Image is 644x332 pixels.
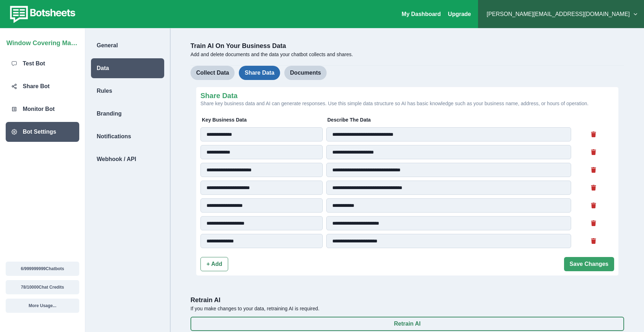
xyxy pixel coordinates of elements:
button: Delete [586,216,601,230]
button: 6/999999999Chatbots [6,262,79,276]
p: Monitor Bot [23,105,55,113]
p: Test Bot [23,59,45,68]
button: Delete [586,127,601,141]
a: Webhook / API [85,149,170,169]
a: General [85,36,170,55]
p: Bot Settings [23,128,56,136]
p: Data [97,64,109,73]
p: If you make changes to your data, retraining AI is required. [190,305,624,312]
button: Save Changes [564,257,614,271]
p: Window Covering Matchmaker [6,36,79,48]
p: Describe The Data [327,116,571,124]
a: Notifications [85,127,170,146]
button: Collect Data [190,66,235,80]
a: Branding [85,104,170,124]
a: Rules [85,81,170,101]
img: botsheets-logo.png [6,4,77,24]
a: Data [85,58,170,78]
button: + Add [200,257,228,271]
a: Upgrade [448,11,471,17]
p: Share key business data and AI can generate responses. Use this simple data structure so AI has b... [200,100,614,107]
button: 78/10000Chat Credits [6,280,79,294]
p: Notifications [97,132,131,141]
button: More Usage... [6,299,79,313]
button: Documents [284,66,327,80]
p: Train AI On Your Business Data [190,41,624,51]
p: Rules [97,87,112,95]
p: Webhook / API [97,155,136,164]
button: Delete [586,181,601,195]
p: Add and delete documents and the data your chatbot collects and shares. [190,51,624,58]
p: Branding [97,109,122,118]
p: General [97,41,118,50]
button: Delete [586,145,601,159]
button: Delete [586,198,601,213]
h2: Share Data [200,91,614,100]
button: Delete [586,234,601,248]
button: [PERSON_NAME][EMAIL_ADDRESS][DOMAIN_NAME] [484,7,638,21]
a: My Dashboard [402,11,441,17]
p: Retrain AI [190,295,624,305]
button: Share Data [239,66,280,80]
button: Retrain AI [190,317,624,331]
p: Share Bot [23,82,50,91]
p: Key Business Data [202,116,324,124]
button: Delete [586,163,601,177]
